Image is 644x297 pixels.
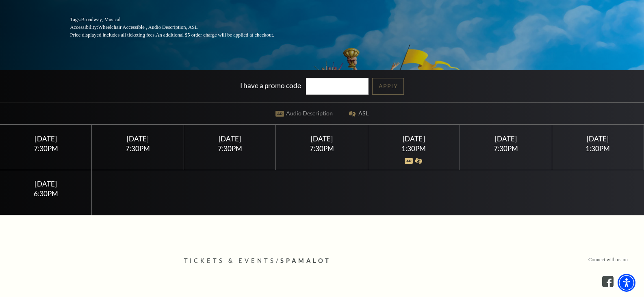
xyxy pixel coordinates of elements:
span: Tickets & Events [184,257,276,264]
div: 7:30PM [470,145,542,152]
div: [DATE] [286,134,358,143]
span: Broadway, Musical [81,17,120,22]
div: 1:30PM [377,145,450,152]
div: [DATE] [562,134,634,143]
div: [DATE] [10,180,82,188]
p: / [184,256,460,266]
div: 7:30PM [10,145,82,152]
p: Connect with us on [588,256,628,264]
label: I have a promo code [240,81,301,90]
div: [DATE] [470,134,542,143]
div: [DATE] [102,134,174,143]
span: An additional $5 order charge will be applied at checkout. [156,32,274,38]
div: Accessibility Menu [618,274,635,292]
p: Accessibility: [70,24,294,31]
div: [DATE] [194,134,266,143]
p: Price displayed includes all ticketing fees. [70,31,294,39]
div: 7:30PM [102,145,174,152]
div: [DATE] [10,134,82,143]
div: 6:30PM [10,190,82,197]
div: [DATE] [377,134,450,143]
div: 1:30PM [562,145,634,152]
div: 7:30PM [194,145,266,152]
div: 7:30PM [286,145,358,152]
span: Wheelchair Accessible , Audio Description, ASL [98,24,197,30]
span: Spamalot [280,257,331,264]
p: Tags: [70,16,294,24]
a: facebook - open in a new tab [602,276,614,287]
